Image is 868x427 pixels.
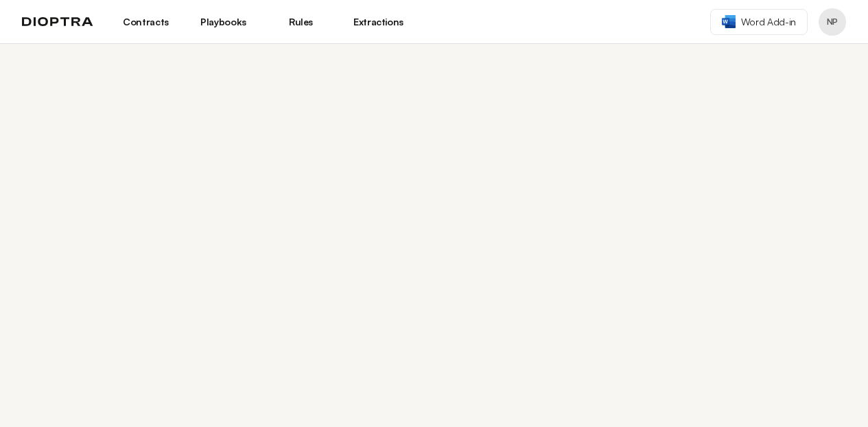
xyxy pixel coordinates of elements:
[22,17,93,27] img: logo
[270,10,331,34] a: Rules
[741,15,796,29] span: Word Add-in
[722,15,736,28] img: word
[348,10,409,34] a: Extractions
[193,10,254,34] a: Playbooks
[710,9,808,35] a: Word Add-in
[819,8,846,36] button: Profile menu
[115,10,176,34] a: Contracts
